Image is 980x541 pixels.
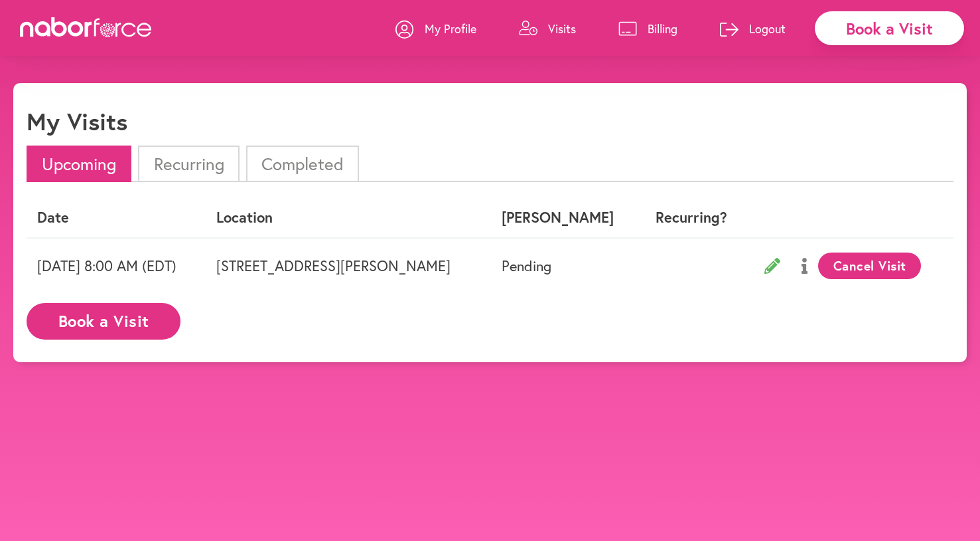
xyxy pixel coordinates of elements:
[491,238,640,293] td: Pending
[27,198,206,237] th: Date
[27,146,131,182] li: Upcoming
[815,11,964,45] div: Book a Visit
[395,9,476,49] a: My Profile
[648,21,677,37] p: Billing
[27,238,206,293] td: [DATE] 8:00 AM (EDT)
[720,9,786,49] a: Logout
[519,9,576,49] a: Visits
[425,21,476,37] p: My Profile
[27,107,127,136] h1: My Visits
[618,9,677,49] a: Billing
[749,21,786,37] p: Logout
[206,238,491,293] td: [STREET_ADDRESS][PERSON_NAME]
[818,253,921,279] button: Cancel Visit
[27,313,180,326] a: Book a Visit
[206,198,491,237] th: Location
[27,303,180,340] button: Book a Visit
[640,198,743,237] th: Recurring?
[138,146,239,182] li: Recurring
[246,146,359,182] li: Completed
[548,21,576,37] p: Visits
[491,198,640,237] th: [PERSON_NAME]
